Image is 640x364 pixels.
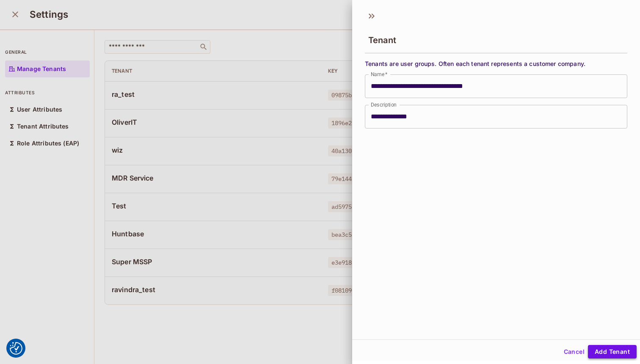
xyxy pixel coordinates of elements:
[10,342,22,355] button: Consent Preferences
[10,342,22,355] img: Revisit consent button
[588,345,637,359] button: Add Tenant
[368,35,396,45] span: Tenant
[371,71,388,78] label: Name
[371,101,397,108] label: Description
[560,345,588,359] button: Cancel
[365,60,627,68] span: Tenants are user groups. Often each tenant represents a customer company.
